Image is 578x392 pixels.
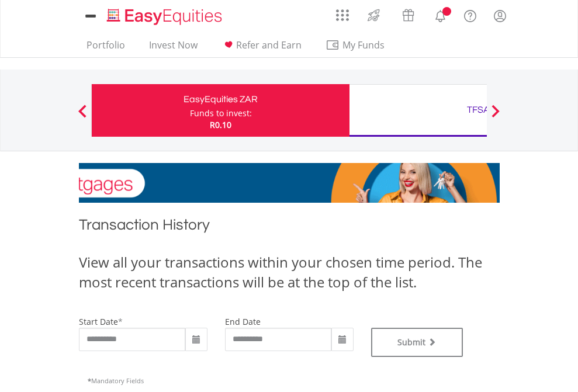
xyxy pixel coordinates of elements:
label: end date [225,316,261,327]
span: Mandatory Fields [88,376,144,385]
img: vouchers-v2.svg [399,6,418,25]
div: Funds to invest: [190,107,252,119]
a: Invest Now [144,39,202,57]
label: start date [79,316,118,327]
a: Portfolio [82,39,130,57]
a: Home page [102,3,227,26]
button: Next [484,110,507,122]
div: EasyEquities ZAR [99,91,342,107]
span: R0.10 [210,119,231,130]
a: Refer and Earn [217,39,306,57]
button: Previous [71,110,94,122]
img: EasyMortage Promotion Banner [79,163,500,203]
a: Vouchers [391,3,425,25]
span: My Funds [326,37,402,53]
img: EasyEquities_Logo.png [105,7,227,26]
h1: Transaction History [79,214,500,241]
img: thrive-v2.svg [364,6,383,25]
a: FAQ's and Support [455,3,485,26]
a: Notifications [425,3,455,26]
a: My Profile [485,3,515,29]
a: AppsGrid [328,3,357,22]
button: Submit [371,328,463,357]
img: grid-menu-icon.svg [336,9,349,22]
div: View all your transactions within your chosen time period. The most recent transactions will be a... [79,252,500,293]
span: Refer and Earn [236,39,302,51]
